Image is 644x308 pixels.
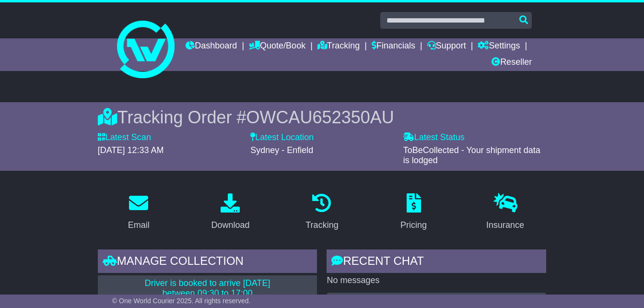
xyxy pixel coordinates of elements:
[186,38,237,55] a: Dashboard
[250,132,314,143] label: Latest Location
[400,219,427,232] div: Pricing
[205,190,256,235] a: Download
[305,219,338,232] div: Tracking
[327,249,546,275] div: RECENT CHAT
[112,297,251,305] span: © One World Courier 2025. All rights reserved.
[327,275,546,286] p: No messages
[480,190,530,235] a: Insurance
[98,107,546,128] div: Tracking Order #
[403,132,465,143] label: Latest Status
[486,219,524,232] div: Insurance
[427,38,466,55] a: Support
[98,132,151,143] label: Latest Scan
[246,107,394,127] span: OWCAU652350AU
[317,38,360,55] a: Tracking
[372,38,415,55] a: Financials
[394,190,433,235] a: Pricing
[211,219,249,232] div: Download
[249,38,305,55] a: Quote/Book
[98,145,164,155] span: [DATE] 12:33 AM
[98,249,317,275] div: Manage collection
[128,219,150,232] div: Email
[492,55,532,71] a: Reseller
[122,190,156,235] a: Email
[250,145,313,155] span: Sydney - Enfield
[299,190,344,235] a: Tracking
[104,278,312,299] p: Driver is booked to arrive [DATE] between 09:30 to 17:00
[478,38,520,55] a: Settings
[403,145,540,166] span: ToBeCollected - Your shipment data is lodged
